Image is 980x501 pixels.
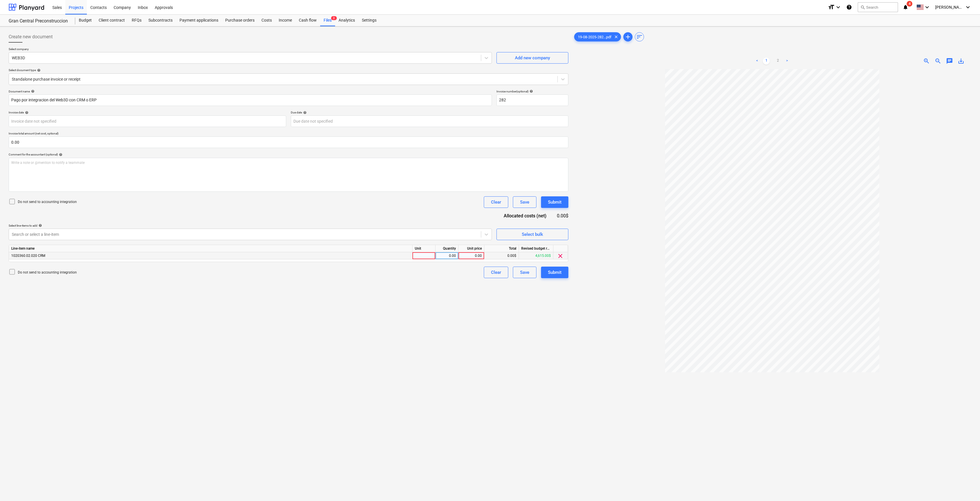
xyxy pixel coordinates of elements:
div: Comment for the accountant (optional) [9,153,568,156]
span: search [860,5,865,10]
div: Unit price [459,245,484,252]
div: Revised budget remaining [519,245,553,252]
span: [PERSON_NAME] [935,5,964,10]
a: Settings [358,15,380,26]
span: Create new document [9,33,53,40]
span: help [302,111,307,114]
a: Next page [784,58,790,64]
div: Unit [412,245,435,252]
span: 3 [331,16,337,20]
span: zoom_out [935,58,941,64]
div: Save [520,198,529,206]
span: clear [613,33,620,40]
span: help [36,69,41,72]
a: Purchase orders [222,15,258,26]
div: Invoice date [9,111,286,114]
a: RFQs [128,15,145,26]
a: Cash flow [295,15,320,26]
input: Invoice number [496,94,568,106]
button: Clear [484,196,508,208]
div: Invoice number (optional) [496,90,568,93]
a: Page 1 is your current page [763,58,770,64]
div: Files [320,15,335,26]
div: Submit [548,269,561,276]
span: help [30,90,35,93]
div: Document name [9,90,492,93]
a: Payment applications [176,15,222,26]
span: help [58,153,62,156]
button: Save [513,267,536,278]
span: help [528,90,533,93]
a: Subcontracts [145,15,176,26]
i: keyboard_arrow_down [924,4,931,11]
span: help [24,111,28,114]
div: Total [484,245,519,252]
a: Client contract [95,15,128,26]
span: 1020360.02.020 CRM [11,254,45,258]
input: Due date not specified [291,115,568,127]
a: Budget [75,15,95,26]
a: Previous page [754,58,761,64]
div: Add new company [515,54,550,62]
div: Select bulk [522,231,543,238]
button: Select bulk [496,229,568,240]
a: Costs [258,15,275,26]
div: Widget de chat [951,473,980,501]
div: 4,615.00$ [519,252,553,259]
button: Submit [541,267,568,278]
button: Search [858,2,898,12]
div: 0.00 [438,252,456,259]
button: Clear [484,267,508,278]
div: Quantity [435,245,459,252]
div: 0.00 [461,252,482,259]
p: Select company [9,47,492,52]
span: zoom_in [923,58,930,64]
span: chat [946,58,953,64]
span: clear [557,253,564,259]
span: save_alt [958,58,964,64]
span: sort [636,33,643,40]
span: 4 [907,1,912,7]
button: Save [513,196,536,208]
span: add [624,33,631,40]
div: 19-08-2025-282...pdf [574,32,621,41]
div: Line-item name [9,245,412,252]
i: notifications [903,4,908,11]
div: Select document type [9,68,568,72]
input: Invoice date not specified [9,115,286,127]
div: Save [520,269,529,276]
a: Files3 [320,15,335,26]
p: Invoice total amount (net cost, optional) [9,132,568,136]
span: 19-08-2025-282...pdf [574,35,615,39]
div: 0.00$ [556,212,568,219]
button: Add new company [496,52,568,64]
div: Clear [491,269,501,276]
div: Submit [548,198,561,206]
p: Do not send to accounting integration [18,200,77,204]
i: format_size [828,4,835,11]
input: Document name [9,94,492,106]
div: Due date [291,111,568,114]
div: Clear [491,198,501,206]
i: keyboard_arrow_down [964,4,971,11]
iframe: Chat Widget [951,473,980,501]
i: Knowledge base [846,4,852,11]
button: Submit [541,196,568,208]
div: Select line-items to add [9,224,492,227]
div: Allocated costs (net) [494,212,556,219]
a: Income [275,15,295,26]
span: help [37,224,42,227]
a: Analytics [335,15,358,26]
p: Do not send to accounting integration [18,270,77,275]
i: keyboard_arrow_down [835,4,842,11]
